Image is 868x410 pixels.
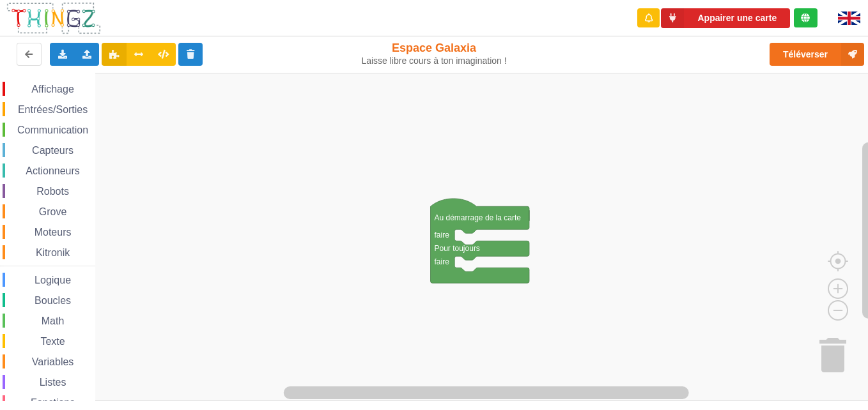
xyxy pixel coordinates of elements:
span: Capteurs [30,145,75,156]
span: Boucles [33,295,73,306]
div: Espace Galaxia [360,41,508,66]
span: Communication [15,125,90,135]
span: Texte [38,336,66,347]
text: faire [435,257,450,266]
span: Affichage [29,84,75,95]
button: Appairer une carte [661,8,790,28]
span: Robots [35,186,71,197]
div: Laisse libre cours à ton imagination ! [360,56,508,66]
span: Variables [30,356,76,367]
img: gb.png [838,11,860,25]
span: Math [40,315,66,326]
span: Fonctions [29,397,77,408]
text: Pour toujours [435,244,480,253]
text: Au démarrage de la carte [435,213,522,222]
span: Entrées/Sorties [16,104,89,115]
span: Grove [37,206,69,217]
span: Listes [38,377,68,388]
span: Logique [33,275,73,285]
span: Kitronik [34,247,72,258]
span: Actionneurs [24,165,82,176]
text: faire [435,231,450,239]
span: Moteurs [33,227,74,238]
button: Téléverser [770,43,864,66]
img: thingz_logo.png [6,1,102,35]
div: Tu es connecté au serveur de création de Thingz [794,8,818,27]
